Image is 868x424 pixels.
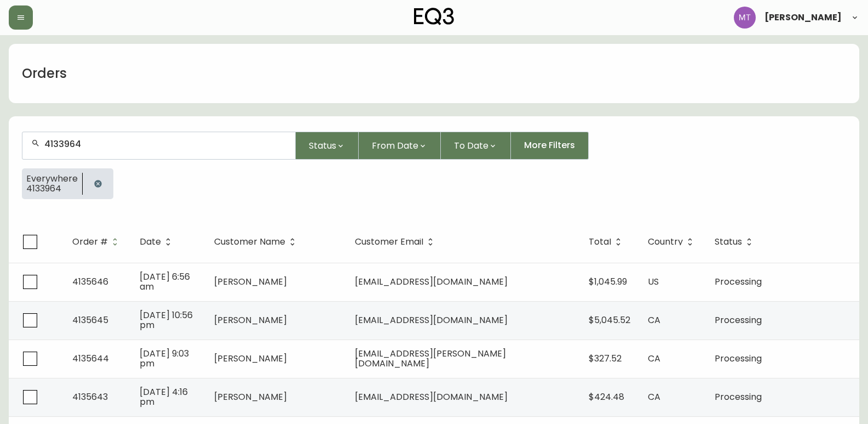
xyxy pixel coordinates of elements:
[511,132,589,160] button: More Filters
[355,239,423,245] span: Customer Email
[22,64,67,83] h1: Orders
[734,7,756,29] img: 397d82b7ede99da91c28605cdd79fceb
[72,391,108,403] span: 4135643
[589,275,627,288] span: $1,045.99
[214,275,287,288] span: [PERSON_NAME]
[140,270,190,293] span: [DATE] 6:56 am
[441,132,511,160] button: To Date
[72,352,109,365] span: 4135644
[715,352,762,365] span: Processing
[648,275,659,288] span: US
[140,309,193,331] span: [DATE] 10:56 pm
[72,239,108,245] span: Order #
[309,139,336,152] span: Status
[764,13,842,22] span: [PERSON_NAME]
[214,239,285,245] span: Customer Name
[372,139,418,152] span: From Date
[414,8,455,25] img: logo
[589,391,624,403] span: $424.48
[589,352,622,365] span: $327.52
[359,132,441,160] button: From Date
[589,237,625,247] span: Total
[140,386,188,408] span: [DATE] 4:16 pm
[648,239,683,245] span: Country
[26,174,78,184] span: Everywhere
[355,275,508,288] span: [EMAIL_ADDRESS][DOMAIN_NAME]
[648,391,660,403] span: CA
[214,237,300,247] span: Customer Name
[214,352,287,365] span: [PERSON_NAME]
[44,139,286,149] input: Search
[355,237,438,247] span: Customer Email
[355,314,508,326] span: [EMAIL_ADDRESS][DOMAIN_NAME]
[715,239,742,245] span: Status
[715,391,762,403] span: Processing
[72,275,108,288] span: 4135646
[648,237,697,247] span: Country
[454,139,488,152] span: To Date
[355,347,506,370] span: [EMAIL_ADDRESS][PERSON_NAME][DOMAIN_NAME]
[72,237,122,247] span: Order #
[715,237,756,247] span: Status
[589,239,611,245] span: Total
[214,391,287,403] span: [PERSON_NAME]
[524,139,575,151] span: More Filters
[26,184,78,194] span: 4133964
[648,352,660,365] span: CA
[648,314,660,326] span: CA
[296,132,359,160] button: Status
[715,275,762,288] span: Processing
[140,239,161,245] span: Date
[355,391,508,403] span: [EMAIL_ADDRESS][DOMAIN_NAME]
[589,314,630,326] span: $5,045.52
[140,237,175,247] span: Date
[140,347,189,370] span: [DATE] 9:03 pm
[214,314,287,326] span: [PERSON_NAME]
[72,314,108,326] span: 4135645
[715,314,762,326] span: Processing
